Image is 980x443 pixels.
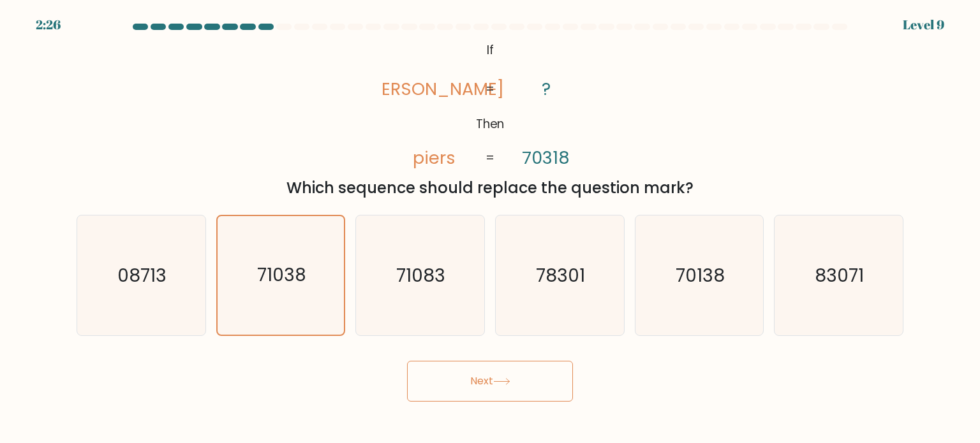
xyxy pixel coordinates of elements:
[542,77,551,101] tspan: ?
[676,262,725,287] text: 70138
[487,41,494,59] tspan: If
[257,263,306,287] text: 71038
[382,38,598,171] svg: @import url('[URL][DOMAIN_NAME]);
[903,15,944,34] div: Level 9
[364,77,504,101] tspan: [PERSON_NAME]
[486,150,494,167] tspan: =
[523,146,570,170] tspan: 70318
[537,262,586,287] text: 78301
[412,146,455,170] tspan: piers
[407,361,573,402] button: Next
[84,177,896,200] div: Which sequence should replace the question mark?
[815,262,865,287] text: 83071
[36,15,61,34] div: 2:26
[118,262,167,287] text: 08713
[397,262,446,287] text: 71083
[476,116,505,133] tspan: Then
[486,80,494,98] tspan: =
